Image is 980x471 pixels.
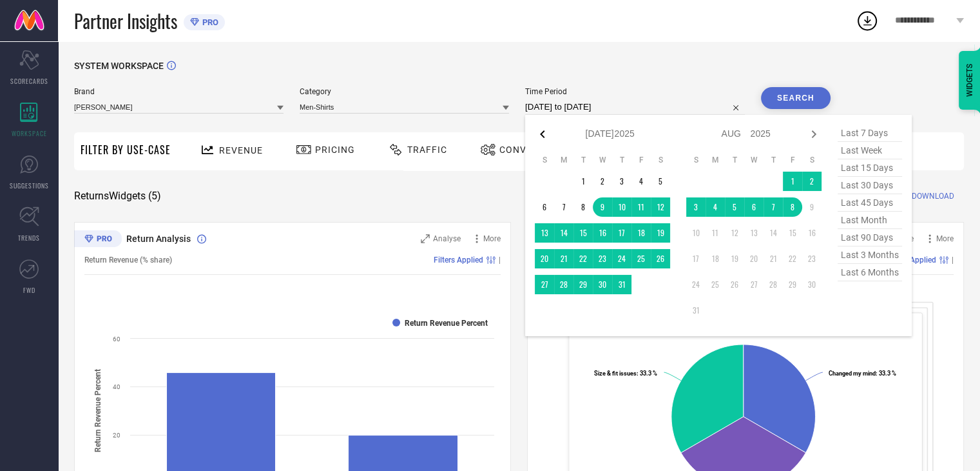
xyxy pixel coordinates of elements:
[838,142,902,159] span: last week
[554,223,573,243] td: Mon Jul 14 2025
[594,370,657,377] text: : 33.3 %
[725,275,744,294] td: Tue Aug 26 2025
[744,197,764,217] td: Wed Aug 06 2025
[802,155,821,165] th: Saturday
[74,87,283,96] span: Brand
[744,275,764,294] td: Wed Aug 27 2025
[10,181,49,190] span: SUGGESTIONS
[631,155,651,165] th: Friday
[651,155,670,165] th: Saturday
[573,155,593,165] th: Tuesday
[764,197,783,217] td: Thu Aug 07 2025
[554,249,573,268] td: Mon Jul 21 2025
[686,275,706,294] td: Sun Aug 24 2025
[686,249,706,268] td: Sun Aug 17 2025
[81,142,171,157] span: Filter By Use-Case
[686,301,706,320] td: Sun Aug 31 2025
[725,223,744,243] td: Tue Aug 12 2025
[593,249,612,268] td: Wed Jul 23 2025
[74,61,164,71] span: SYSTEM WORKSPACE
[23,285,35,295] span: FWD
[686,197,706,217] td: Sun Aug 03 2025
[725,249,744,268] td: Tue Aug 19 2025
[93,369,102,452] tspan: Return Revenue Percent
[593,223,612,243] td: Wed Jul 16 2025
[838,264,902,281] span: last 6 months
[573,249,593,268] td: Tue Jul 22 2025
[434,256,483,265] span: Filters Applied
[838,159,902,177] span: last 15 days
[12,128,47,138] span: WORKSPACE
[783,197,802,217] td: Fri Aug 08 2025
[783,223,802,243] td: Fri Aug 15 2025
[219,145,263,155] span: Revenue
[573,197,593,217] td: Tue Jul 08 2025
[612,172,631,191] td: Thu Jul 03 2025
[651,249,670,268] td: Sat Jul 26 2025
[535,197,554,217] td: Sun Jul 06 2025
[612,249,631,268] td: Thu Jul 24 2025
[421,234,430,243] svg: Zoom
[725,155,744,165] th: Tuesday
[838,212,902,229] span: last month
[631,249,651,268] td: Fri Jul 25 2025
[912,190,954,203] span: DOWNLOAD
[126,234,191,244] span: Return Analysis
[744,155,764,165] th: Wednesday
[706,155,725,165] th: Monday
[706,223,725,243] td: Mon Aug 11 2025
[74,190,161,203] span: Returns Widgets ( 5 )
[315,145,355,155] span: Pricing
[802,223,821,243] td: Sat Aug 16 2025
[828,370,875,377] tspan: Changed my mind
[651,197,670,217] td: Sat Jul 12 2025
[407,145,447,155] span: Traffic
[593,197,612,217] td: Wed Jul 09 2025
[573,223,593,243] td: Tue Jul 15 2025
[535,275,554,294] td: Sun Jul 27 2025
[199,17,218,27] span: PRO
[612,155,631,165] th: Thursday
[535,155,554,165] th: Sunday
[838,194,902,212] span: last 45 days
[706,197,725,217] td: Mon Aug 04 2025
[405,319,488,328] text: Return Revenue Percent
[525,87,745,96] span: Time Period
[10,76,48,86] span: SCORECARDS
[725,197,744,217] td: Tue Aug 05 2025
[612,197,631,217] td: Thu Jul 10 2025
[828,370,896,377] text: : 33.3 %
[802,197,821,217] td: Sat Aug 09 2025
[764,249,783,268] td: Thu Aug 21 2025
[764,275,783,294] td: Thu Aug 28 2025
[802,275,821,294] td: Sat Aug 30 2025
[936,234,954,243] span: More
[783,155,802,165] th: Friday
[593,172,612,191] td: Wed Jul 02 2025
[838,246,902,264] span: last 3 months
[433,234,461,243] span: Analyse
[499,256,501,265] span: |
[651,223,670,243] td: Sat Jul 19 2025
[535,126,550,142] div: Previous month
[651,172,670,191] td: Sat Jul 05 2025
[612,223,631,243] td: Thu Jul 17 2025
[573,172,593,191] td: Tue Jul 01 2025
[631,172,651,191] td: Fri Jul 04 2025
[838,125,902,142] span: last 7 days
[783,249,802,268] td: Fri Aug 22 2025
[499,145,562,155] span: Conversion
[838,229,902,246] span: last 90 days
[74,230,122,250] div: Premium
[84,256,172,265] span: Return Revenue (% share)
[686,223,706,243] td: Sun Aug 10 2025
[535,249,554,268] td: Sun Jul 20 2025
[744,249,764,268] td: Wed Aug 20 2025
[952,256,954,265] span: |
[612,275,631,294] td: Thu Jul 31 2025
[74,8,177,34] span: Partner Insights
[554,155,573,165] th: Monday
[783,172,802,191] td: Fri Aug 01 2025
[706,249,725,268] td: Mon Aug 18 2025
[806,126,821,142] div: Next month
